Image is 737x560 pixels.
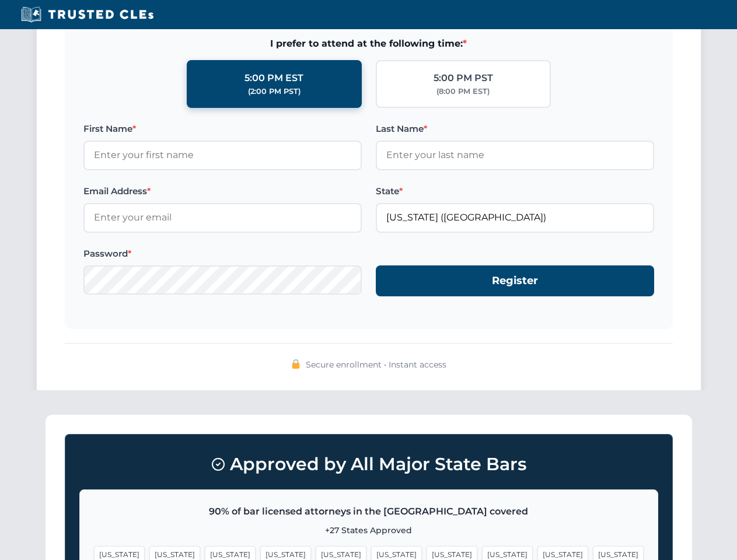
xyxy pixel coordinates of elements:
[18,6,157,23] img: Trusted CLEs
[376,184,654,198] label: State
[376,122,654,136] label: Last Name
[83,141,362,170] input: Enter your first name
[83,203,362,232] input: Enter your email
[376,265,654,296] button: Register
[376,203,654,232] input: Florida (FL)
[83,122,362,136] label: First Name
[83,247,362,261] label: Password
[306,358,446,371] span: Secure enrollment • Instant access
[83,36,654,51] span: I prefer to attend at the following time:
[244,71,303,86] div: 5:00 PM EST
[83,184,362,198] label: Email Address
[434,71,493,86] div: 5:00 PM PST
[376,141,654,170] input: Enter your last name
[94,504,644,519] p: 90% of bar licensed attorneys in the [GEOGRAPHIC_DATA] covered
[94,524,644,537] p: +27 States Approved
[248,86,301,97] div: (2:00 PM PST)
[291,359,301,369] img: 🔒
[79,449,658,480] h3: Approved by All Major State Bars
[436,86,490,97] div: (8:00 PM EST)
